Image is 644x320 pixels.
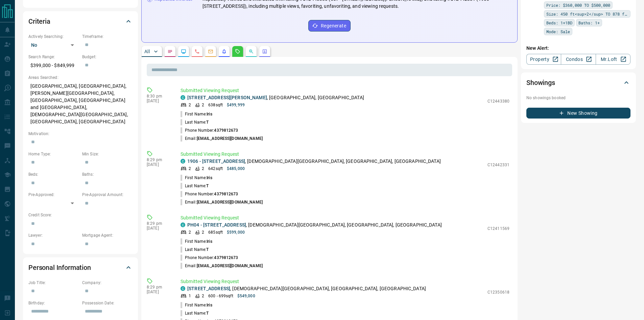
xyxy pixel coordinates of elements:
p: , [GEOGRAPHIC_DATA], [GEOGRAPHIC_DATA] [187,94,364,101]
span: 4379812673 [214,128,238,133]
p: Submitted Viewing Request [181,151,509,158]
span: Iris [207,303,212,307]
h2: Showings [526,77,555,88]
p: [DATE] [147,226,170,231]
svg: Requests [235,49,240,54]
p: 642 sqft [208,166,223,172]
p: Last Name: [181,247,209,253]
span: 4379812673 [214,255,238,260]
p: Search Range: [28,54,79,60]
p: Last Name: [181,310,209,316]
p: Submitted Viewing Request [181,278,509,285]
span: 4379812673 [214,192,238,196]
div: condos.ca [181,95,185,100]
p: First Name: [181,238,212,244]
a: Mr.Loft [596,54,630,65]
p: C12443380 [487,98,509,104]
p: Last Name: [181,183,209,189]
button: New Showing [526,108,630,119]
a: Property [526,54,561,65]
span: T [206,247,209,252]
span: Baths: 1+ [578,19,600,26]
p: Submitted Viewing Request [181,87,509,94]
p: Phone Number: [181,255,238,261]
p: 2 [202,102,204,108]
div: No [28,40,79,50]
p: 2 [202,293,204,299]
p: Pre-Approval Amount: [82,192,133,198]
p: $499,999 [227,102,245,108]
p: Possession Date: [82,300,133,306]
p: 638 sqft [208,102,223,108]
a: [STREET_ADDRESS][PERSON_NAME] [187,95,267,100]
span: [EMAIL_ADDRESS][DOMAIN_NAME] [197,263,263,268]
p: Motivation: [28,131,133,137]
p: Phone Number: [181,191,238,197]
span: Mode: Sale [546,28,570,35]
p: , [DEMOGRAPHIC_DATA][GEOGRAPHIC_DATA], [GEOGRAPHIC_DATA], [GEOGRAPHIC_DATA] [187,221,442,229]
p: First Name: [181,302,212,308]
p: 2 [202,166,204,172]
p: 8:29 pm [147,157,170,162]
p: All [144,49,150,54]
p: Phone Number: [181,127,238,133]
p: C12350618 [487,289,509,295]
p: 2 [202,229,204,235]
p: $599,000 [227,229,245,235]
p: Pre-Approved: [28,192,79,198]
p: Beds: [28,171,79,177]
p: Home Type: [28,151,79,157]
span: T [206,120,209,125]
p: 2 [189,102,191,108]
span: [EMAIL_ADDRESS][DOMAIN_NAME] [197,136,263,141]
svg: Opportunities [248,49,254,54]
p: 2 [189,166,191,172]
div: Criteria [28,13,133,29]
svg: Lead Browsing Activity [181,49,186,54]
div: condos.ca [181,286,185,291]
p: Timeframe: [82,34,133,40]
p: C12411569 [487,226,509,232]
p: Birthday: [28,300,79,306]
a: PH04 - [STREET_ADDRESS] [187,222,246,228]
p: Lawyer: [28,232,79,238]
p: C12442331 [487,162,509,168]
span: Size: 450 ft<sup>2</sup> TO 878 ft<sup>2</sup> [546,10,628,17]
p: Credit Score: [28,212,133,218]
div: Showings [526,74,630,91]
span: Iris [207,112,212,116]
p: Mortgage Agent: [82,232,133,238]
p: $485,000 [227,166,245,172]
p: , [DEMOGRAPHIC_DATA][GEOGRAPHIC_DATA], [GEOGRAPHIC_DATA], [GEOGRAPHIC_DATA] [187,285,426,292]
span: Iris [207,239,212,244]
p: $399,000 - $849,999 [28,60,79,71]
p: Areas Searched: [28,74,133,81]
span: Beds: 1+1BD [546,19,572,26]
p: [DATE] [147,290,170,294]
p: [DATE] [147,99,170,103]
p: Baths: [82,171,133,177]
p: 8:30 pm [147,94,170,99]
h2: Criteria [28,16,50,27]
svg: Notes [167,49,173,54]
p: 8:29 pm [147,285,170,290]
p: New Alert: [526,45,630,52]
a: Condos [561,54,596,65]
p: $549,000 [237,293,255,299]
p: 8:29 pm [147,221,170,226]
svg: Listing Alerts [221,49,227,54]
span: [EMAIL_ADDRESS][DOMAIN_NAME] [197,200,263,205]
h2: Personal Information [28,262,91,273]
p: 2 [189,229,191,235]
p: Budget: [82,54,133,60]
div: condos.ca [181,159,185,164]
span: Iris [207,175,212,180]
div: Personal Information [28,259,133,276]
svg: Emails [208,49,213,54]
p: First Name: [181,175,212,181]
svg: Agent Actions [262,49,267,54]
p: Email: [181,199,263,205]
p: [GEOGRAPHIC_DATA], [GEOGRAPHIC_DATA], [PERSON_NAME][GEOGRAPHIC_DATA], [GEOGRAPHIC_DATA], [GEOGRAP... [28,81,133,127]
p: Min Size: [82,151,133,157]
p: Company: [82,280,133,286]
